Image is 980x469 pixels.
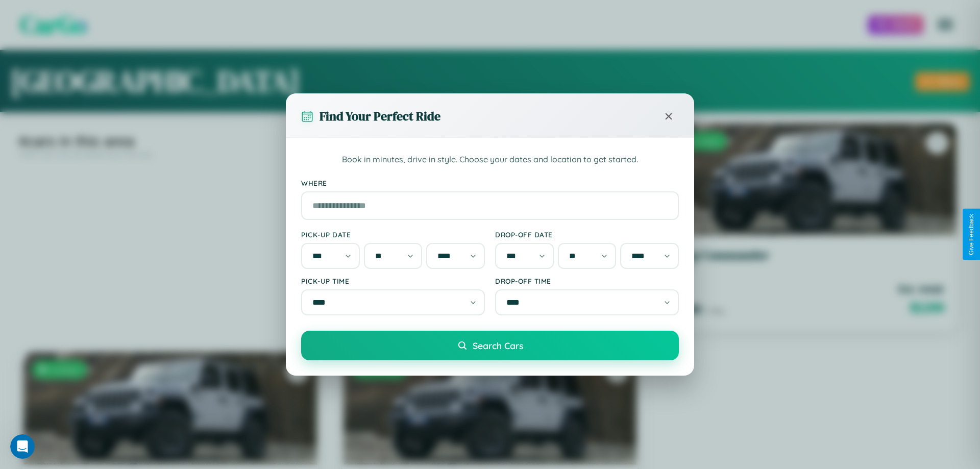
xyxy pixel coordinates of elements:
[495,230,679,239] label: Drop-off Date
[495,277,679,285] label: Drop-off Time
[301,153,679,166] p: Book in minutes, drive in style. Choose your dates and location to get started.
[301,230,485,239] label: Pick-up Date
[301,277,485,285] label: Pick-up Time
[301,331,679,360] button: Search Cars
[473,340,523,351] span: Search Cars
[301,179,679,187] label: Where
[320,108,440,125] h3: Find Your Perfect Ride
